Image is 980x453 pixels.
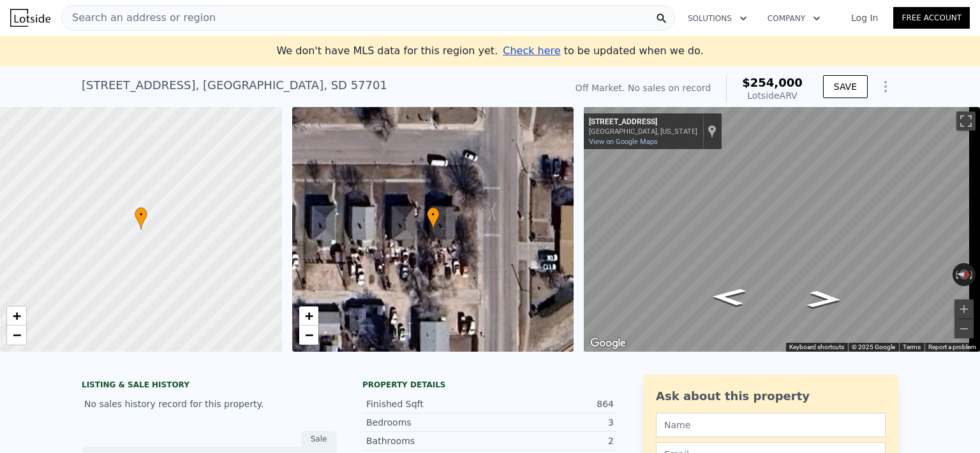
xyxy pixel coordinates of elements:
[490,416,614,429] div: 3
[13,308,21,324] span: +
[13,327,21,343] span: −
[299,326,318,345] a: Zoom out
[362,380,618,390] div: Property details
[366,398,490,410] div: Finished Sqft
[893,7,970,29] a: Free Account
[742,76,803,89] span: $254,000
[823,75,868,98] button: SAVE
[903,343,921,350] a: Terms (opens in new tab)
[587,335,629,352] a: Open this area in Google Maps (opens a new window)
[656,387,886,405] div: Ask about this property
[490,435,614,447] div: 2
[757,7,831,30] button: Company
[503,43,703,59] div: to be updated when we do.
[276,43,703,59] div: We don't have MLS data for this region yet.
[589,127,697,136] div: [GEOGRAPHIC_DATA], [US_STATE]
[928,343,976,350] a: Report a problem
[427,209,440,220] span: •
[589,138,658,146] a: View on Google Maps
[589,117,697,127] div: [STREET_ADDRESS]
[873,74,898,99] button: Show Options
[82,392,337,415] div: No sales history record for this property.
[954,299,974,319] button: Zoom in
[10,9,50,27] img: Lotside
[62,10,216,25] span: Search an address or region
[366,416,490,429] div: Bedrooms
[304,308,313,324] span: +
[678,7,757,30] button: Solutions
[301,431,337,447] div: Sale
[503,45,560,57] span: Check here
[852,343,895,350] span: © 2025 Google
[956,111,976,131] button: Toggle fullscreen view
[7,306,26,326] a: Zoom in
[584,107,980,352] div: Map
[575,82,711,94] div: Off Market. No sales on record
[836,11,893,24] a: Log In
[697,284,761,310] path: Go South, Milwaukee St
[953,263,960,286] button: Rotate counterclockwise
[584,107,980,352] div: Street View
[742,89,803,102] div: Lotside ARV
[135,207,147,229] div: •
[708,124,716,138] a: Show location on map
[82,76,387,94] div: [STREET_ADDRESS] , [GEOGRAPHIC_DATA] , SD 57701
[366,435,490,447] div: Bathrooms
[7,326,26,345] a: Zoom out
[789,343,844,352] button: Keyboard shortcuts
[135,209,147,220] span: •
[969,263,976,286] button: Rotate clockwise
[952,269,976,281] button: Reset the view
[954,319,974,338] button: Zoom out
[490,398,614,410] div: 864
[656,413,886,437] input: Name
[792,287,856,312] path: Go North, Milwaukee St
[304,327,313,343] span: −
[427,207,440,229] div: •
[587,335,629,352] img: Google
[299,306,318,326] a: Zoom in
[82,380,337,392] div: LISTING & SALE HISTORY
